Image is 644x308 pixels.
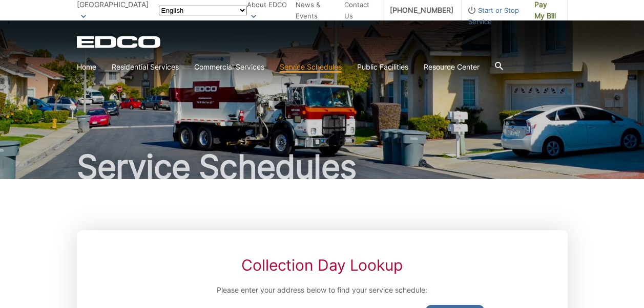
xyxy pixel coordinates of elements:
a: Public Facilities [357,61,408,73]
a: Home [77,61,96,73]
a: Resource Center [424,61,480,73]
a: Residential Services [112,61,179,73]
a: Service Schedules [280,61,342,73]
h1: Service Schedules [77,150,568,183]
a: EDCD logo. Return to the homepage. [77,36,162,48]
a: Commercial Services [194,61,264,73]
h2: Collection Day Lookup [160,256,484,274]
select: Select a language [159,6,247,15]
p: Please enter your address below to find your service schedule: [160,284,484,296]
